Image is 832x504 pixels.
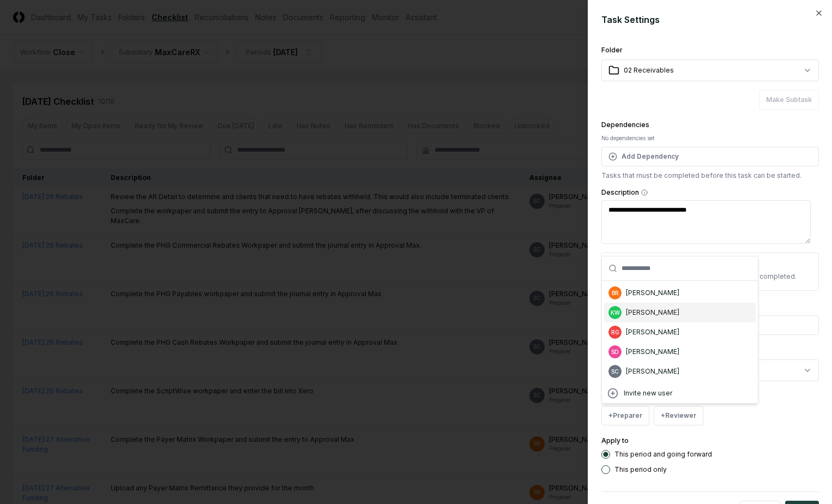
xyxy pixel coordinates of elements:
[626,367,679,376] div: [PERSON_NAME]
[602,281,758,403] div: Suggestions
[626,308,679,317] div: [PERSON_NAME]
[612,289,619,297] span: BR
[601,436,629,445] label: Apply to
[601,46,623,54] label: Folder
[601,189,819,196] label: Description
[626,288,679,298] div: [PERSON_NAME]
[611,368,619,376] span: SC
[614,466,667,473] label: This period only
[601,406,649,425] button: +Preparer
[654,406,703,425] button: +Reviewer
[611,348,619,356] span: SD
[611,309,620,317] span: KW
[601,134,819,142] div: No dependencies set
[601,147,819,166] button: Add Dependency
[606,387,753,400] a: Invite new user
[601,121,649,129] label: Dependencies
[611,328,619,337] span: RG
[614,451,712,458] label: This period and going forward
[601,13,819,26] h2: Task Settings
[601,171,819,181] p: Tasks that must be completed before this task can be started.
[626,347,679,357] div: [PERSON_NAME]
[626,327,679,337] div: [PERSON_NAME]
[641,189,648,196] button: Description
